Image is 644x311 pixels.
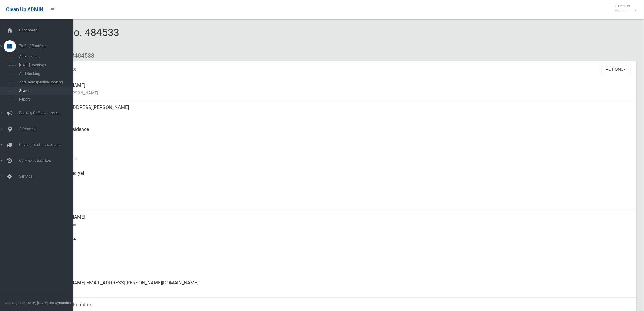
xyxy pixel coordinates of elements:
[17,72,73,76] span: Add Booking
[49,287,632,294] small: Email
[17,174,78,178] span: Settings
[49,232,632,254] div: 0410424164
[615,8,630,13] small: Admin
[27,276,637,298] a: [PERSON_NAME][EMAIL_ADDRESS][PERSON_NAME][DOMAIN_NAME]Email
[601,64,631,75] button: Actions
[49,133,632,140] small: Pickup Point
[6,7,43,12] span: Clean Up ADMIN
[49,111,632,118] small: Address
[49,89,632,97] small: Name of [PERSON_NAME]
[49,155,632,162] small: Collection Date
[49,243,632,250] small: Mobile
[49,301,71,305] strong: Jet Dynamics
[17,63,73,67] span: [DATE] Bookings
[17,80,73,84] span: Add Retrospective Booking
[49,78,632,100] div: [PERSON_NAME]
[66,50,94,61] li: #484533
[17,28,78,32] span: Dashboard
[27,26,119,50] span: Booking No. 484533
[49,199,632,206] small: Zone
[49,254,632,276] div: None given
[17,158,78,163] span: Communication Log
[49,210,632,232] div: [PERSON_NAME]
[5,301,48,305] span: Copyright © [DATE]-[DATE]
[17,89,73,93] span: Search
[17,111,78,115] span: Booking Collection Issues
[49,144,632,166] div: [DATE]
[49,100,632,122] div: [STREET_ADDRESS][PERSON_NAME]
[49,188,632,210] div: [DATE]
[17,127,78,131] span: Addresses
[17,97,73,101] span: Report
[49,276,632,298] div: [PERSON_NAME][EMAIL_ADDRESS][PERSON_NAME][DOMAIN_NAME]
[17,55,73,59] span: All Bookings
[49,265,632,272] small: Landline
[49,122,632,144] div: Front of Residence
[49,166,632,188] div: Not collected yet
[49,221,632,228] small: Contact Name
[49,177,632,184] small: Collected At
[17,143,78,147] span: Drivers, Trucks and Routes
[17,44,78,48] span: Tasks / Bookings
[612,4,636,13] span: Clean Up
